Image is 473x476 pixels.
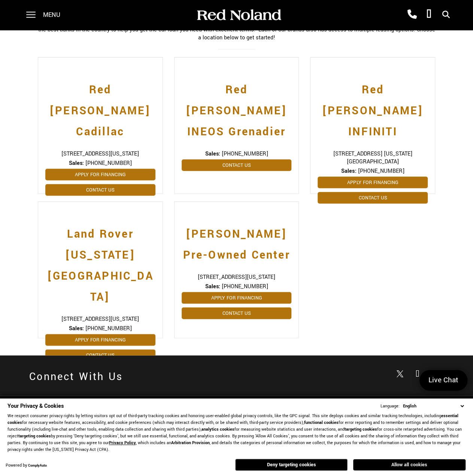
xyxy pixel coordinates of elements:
[45,334,155,346] a: Apply for Financing
[318,150,428,166] span: [STREET_ADDRESS] [US_STATE][GEOGRAPHIC_DATA]
[345,427,377,432] strong: targeting cookies
[45,169,155,180] a: Apply for Financing
[182,273,292,281] span: [STREET_ADDRESS][US_STATE]
[425,375,462,385] span: Live Chat
[410,367,425,382] a: Open Facebook in a new window
[419,370,467,391] a: Live Chat
[341,167,356,175] strong: Sales:
[353,459,466,470] button: Allow all cookies
[7,402,64,410] span: Your Privacy & Cookies
[182,216,292,266] a: [PERSON_NAME] Pre-Owned Center
[182,72,292,142] a: Red [PERSON_NAME] INEOS Grenadier
[318,72,428,142] a: Red [PERSON_NAME] INFINITI
[85,159,132,167] span: [PHONE_NUMBER]
[392,367,407,382] a: Open Twitter in a new window
[45,349,155,361] a: Contact Us
[45,216,155,308] a: Land Rover [US_STATE][GEOGRAPHIC_DATA]
[222,283,268,290] span: [PHONE_NUMBER]
[69,159,84,167] strong: Sales:
[109,440,136,446] a: Privacy Policy
[401,403,466,410] select: Language Select
[182,292,292,304] a: Apply for Financing
[45,315,155,323] span: [STREET_ADDRESS][US_STATE]
[6,463,47,468] div: Powered by
[45,184,155,196] a: Contact Us
[85,325,132,332] span: [PHONE_NUMBER]
[195,9,282,22] img: Red Noland Auto Group
[45,72,155,142] a: Red [PERSON_NAME] Cadillac
[28,463,47,468] a: ComplyAuto
[318,192,428,204] a: Contact Us
[318,177,428,188] a: Apply for Financing
[205,283,220,290] strong: Sales:
[45,150,155,158] span: [STREET_ADDRESS][US_STATE]
[358,167,404,175] span: [PHONE_NUMBER]
[7,413,466,453] p: We respect consumer privacy rights by letting visitors opt out of third-party tracking cookies an...
[171,440,210,446] strong: Arbitration Provision
[222,150,268,158] span: [PHONE_NUMBER]
[182,159,292,171] a: Contact Us
[235,459,348,471] button: Deny targeting cookies
[182,307,292,319] a: Contact Us
[201,427,234,432] strong: analytics cookies
[304,420,339,425] strong: functional cookies
[18,433,51,439] strong: targeting cookies
[380,404,400,409] div: Language:
[29,367,123,388] h2: Connect With Us
[69,325,84,332] strong: Sales:
[205,150,220,158] strong: Sales:
[428,367,443,382] a: Open Youtube-play in a new window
